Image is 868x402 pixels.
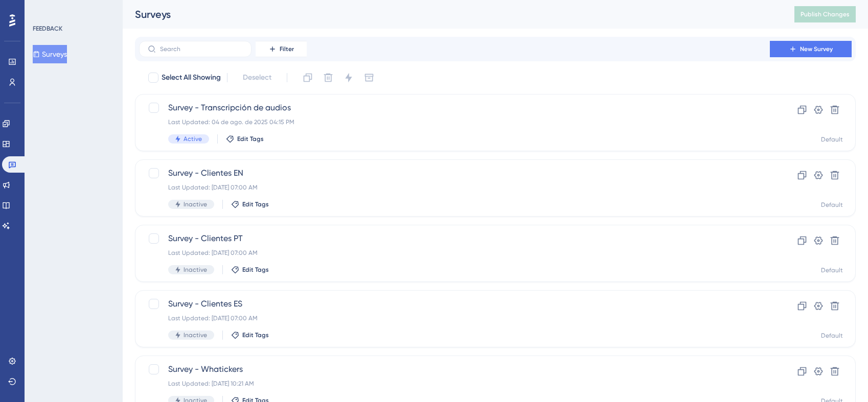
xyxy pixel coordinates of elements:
[242,200,269,208] span: Edit Tags
[234,68,281,87] button: Deselect
[168,380,741,388] div: Last Updated: [DATE] 10:21 AM
[231,266,269,274] button: Edit Tags
[821,135,843,144] div: Default
[821,266,843,274] div: Default
[821,201,843,209] div: Default
[794,6,856,22] button: Publish Changes
[237,135,264,143] span: Edit Tags
[242,331,269,339] span: Edit Tags
[231,200,269,208] button: Edit Tags
[242,266,269,274] span: Edit Tags
[256,41,307,57] button: Filter
[770,41,852,57] button: New Survey
[168,232,741,245] span: Survey - Clientes PT
[168,118,741,126] div: Last Updated: 04 de ago. de 2025 04:15 PM
[184,200,207,208] span: Inactive
[168,167,741,179] span: Survey - Clientes EN
[243,72,271,84] span: Deselect
[33,25,62,33] div: FEEDBACK
[168,363,741,375] span: Survey - Whatickers
[33,45,67,63] button: Surveys
[168,314,741,322] div: Last Updated: [DATE] 07:00 AM
[184,331,207,339] span: Inactive
[135,7,769,21] div: Surveys
[168,102,741,114] span: Survey - Transcripción de audios
[168,298,741,310] span: Survey - Clientes ES
[184,266,207,274] span: Inactive
[231,331,269,339] button: Edit Tags
[821,332,843,340] div: Default
[162,72,221,84] span: Select All Showing
[160,45,243,53] input: Search
[226,135,264,143] button: Edit Tags
[168,249,741,257] div: Last Updated: [DATE] 07:00 AM
[184,135,202,143] span: Active
[168,183,741,192] div: Last Updated: [DATE] 07:00 AM
[280,45,294,53] span: Filter
[800,45,833,53] span: New Survey
[801,10,850,18] span: Publish Changes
